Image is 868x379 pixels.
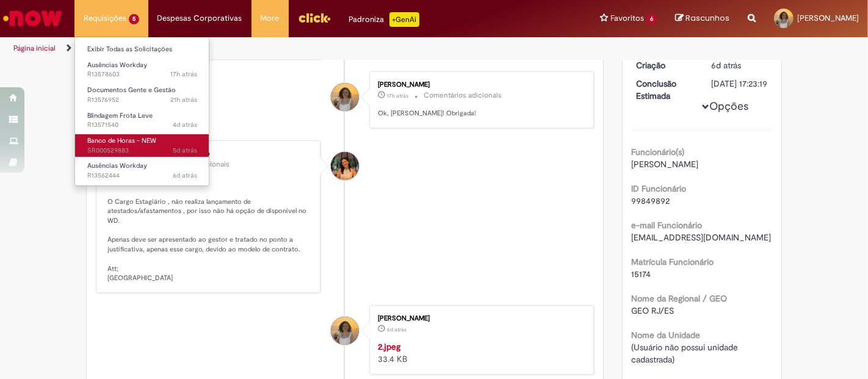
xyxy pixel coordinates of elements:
span: [EMAIL_ADDRESS][DOMAIN_NAME] [632,232,772,243]
p: Ok, [PERSON_NAME]! Obrigada! [378,109,581,118]
b: ID Funcionário [632,183,687,194]
span: 17h atrás [170,70,197,79]
a: 2.jpeg [378,341,400,352]
div: [PERSON_NAME] [378,315,581,322]
p: +GenAi [389,12,419,27]
div: Suzana Alves Bandeira Tristao [331,152,359,180]
span: 15174 [632,269,651,280]
a: Exibir Todas as Solicitações [75,43,209,56]
b: Nome da Unidade [632,330,701,341]
span: 6d atrás [711,60,741,71]
div: [PERSON_NAME] [378,81,581,88]
span: GEO RJ/ES [632,305,675,316]
span: Blindagem Frota Leve [87,111,153,120]
time: 24/09/2025 11:16:26 [387,326,407,333]
span: [PERSON_NAME] [797,13,859,23]
span: Requisições [84,12,126,24]
div: 24/09/2025 11:16:30 [711,59,768,71]
span: 21h atrás [170,95,197,104]
div: Padroniza [349,12,419,27]
time: 25/09/2025 13:35:09 [173,146,197,155]
b: Funcionário(s) [632,146,685,157]
span: SR000529883 [87,146,197,156]
a: Aberto R13562444 : Ausências Workday [75,159,209,182]
div: 33.4 KB [378,341,581,365]
a: Aberto R13576952 : Documentos Gente e Gestão [75,84,209,106]
div: Beatriz Galeno De Lacerda Ribeiro [331,83,359,111]
span: Ausências Workday [87,161,147,170]
span: 4d atrás [173,120,197,129]
span: Rascunhos [685,12,729,24]
time: 29/09/2025 13:43:55 [170,95,197,104]
span: Ausências Workday [87,60,147,70]
a: Aberto R13571540 : Blindagem Frota Leve [75,109,209,132]
b: e-mail Funcionário [632,220,703,231]
span: 6d atrás [173,171,197,180]
span: R13562444 [87,171,197,181]
span: 99849892 [632,195,670,206]
a: Rascunhos [675,13,729,24]
span: (Usuário não possui unidade cadastrada) [632,342,741,365]
time: 24/09/2025 11:16:31 [173,171,197,180]
time: 29/09/2025 17:28:24 [387,92,408,99]
span: 17h atrás [387,92,408,99]
b: Matrícula Funcionário [632,256,714,267]
b: Nome da Regional / GEO [632,293,728,304]
dt: Conclusão Estimada [627,78,703,102]
small: Comentários adicionais [424,90,502,101]
span: R13571540 [87,120,197,130]
span: 5 [129,14,139,24]
img: click_logo_yellow_360x200.png [298,9,331,27]
span: R13578603 [87,70,197,79]
span: Despesas Corporativas [157,12,242,24]
span: Favoritos [610,12,644,24]
div: [DATE] 17:23:19 [711,78,768,90]
div: Beatriz Galeno De Lacerda Ribeiro [331,317,359,345]
span: [PERSON_NAME] [632,159,699,170]
span: Documentos Gente e Gestão [87,85,176,95]
span: 6d atrás [387,326,407,333]
p: [PERSON_NAME], tudo bem? O Cargo Estagiário , não realiza lançamento de atestados/afastamentos , ... [107,178,311,283]
a: Aberto R13578603 : Ausências Workday [75,59,209,81]
img: ServiceNow [1,6,64,31]
span: 6 [646,14,657,24]
a: Aberto SR000529883 : Banco de Horas - NEW [75,134,209,157]
a: Página inicial [13,43,56,53]
time: 26/09/2025 16:19:54 [173,120,197,129]
dt: Criação [627,59,703,71]
span: Banco de Horas - NEW [87,136,156,145]
span: R13576952 [87,95,197,105]
ul: Trilhas de página [9,37,570,60]
span: 5d atrás [173,146,197,155]
ul: Requisições [74,37,209,186]
time: 29/09/2025 17:32:54 [170,70,197,79]
span: More [261,12,280,24]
